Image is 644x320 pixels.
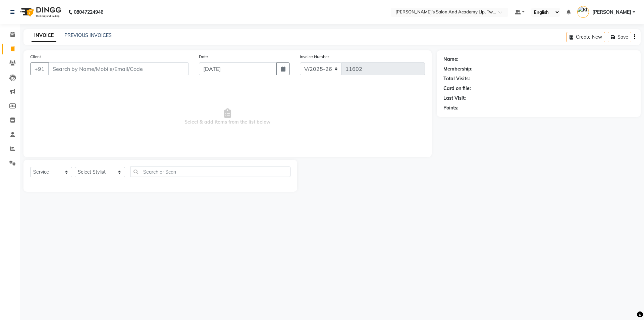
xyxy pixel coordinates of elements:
[199,54,208,60] label: Date
[577,6,589,18] img: KISHAN BAVALIYA
[567,32,605,42] button: Create New
[30,62,49,75] button: +91
[130,167,291,177] input: Search or Scan
[443,85,471,92] div: Card on file:
[300,54,329,60] label: Invoice Number
[443,95,466,102] div: Last Visit:
[32,30,56,42] a: INVOICE
[48,62,189,75] input: Search by Name/Mobile/Email/Code
[608,32,631,42] button: Save
[443,104,459,111] div: Points:
[592,9,631,16] span: [PERSON_NAME]
[443,65,473,73] div: Membership:
[30,54,41,60] label: Client
[30,83,425,150] span: Select & add items from the list below
[17,3,63,21] img: logo
[443,56,459,63] div: Name:
[64,32,112,38] a: PREVIOUS INVOICES
[443,75,470,82] div: Total Visits:
[74,3,103,21] b: 08047224946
